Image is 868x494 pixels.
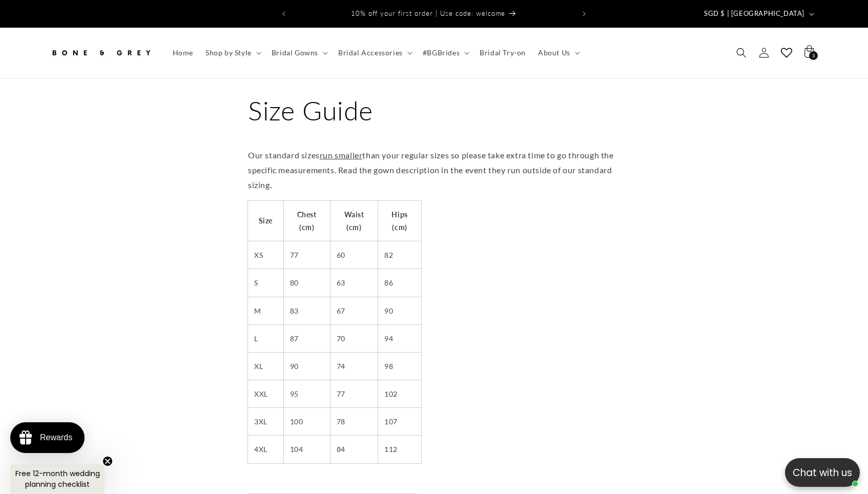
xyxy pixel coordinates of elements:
span: SGD $ | [GEOGRAPHIC_DATA] [704,9,804,19]
th: Chest (cm) [283,201,330,241]
td: XXL [248,380,283,408]
a: Bridal Try-on [473,42,532,64]
span: 3 [812,51,815,60]
button: Next announcement [573,4,595,24]
button: Close teaser [102,456,113,466]
td: XS [248,241,283,269]
td: L [248,324,283,352]
td: 100 [283,408,330,436]
div: Rewards [40,433,72,442]
a: Home [167,42,199,64]
summary: Bridal Accessories [332,42,417,64]
span: About Us [538,48,570,57]
button: Open chatbox [785,458,860,487]
td: 4XL [248,436,283,463]
td: 78 [330,408,378,436]
td: 102 [378,380,421,408]
td: 104 [283,436,330,463]
span: Bridal Try-on [480,48,526,57]
td: 95 [283,380,330,408]
td: 94 [378,324,421,352]
td: M [248,297,283,324]
td: 98 [378,352,421,380]
summary: Shop by Style [199,42,265,64]
td: 77 [330,380,378,408]
img: Bone and Grey Bridal [50,42,152,64]
summary: #BGBrides [417,42,473,64]
th: Waist (cm) [330,201,378,241]
p: Our standard sizes than your regular sizes so please take extra time to go through the specific m... [248,148,620,192]
th: Hips (cm) [378,201,421,241]
a: Bone and Grey Bridal [46,38,156,68]
span: #BGBrides [423,48,460,57]
td: XL [248,352,283,380]
span: Home [173,48,193,57]
span: run smaller [320,150,363,160]
div: Free 12-month wedding planning checklistClose teaser [10,464,105,494]
summary: Search [730,42,753,64]
td: 90 [378,297,421,324]
p: Chat with us [785,465,860,480]
td: 82 [378,241,421,269]
td: 74 [330,352,378,380]
th: Size [248,201,283,241]
td: 70 [330,324,378,352]
span: Shop by Style [205,48,252,57]
td: 83 [283,297,330,324]
span: Bridal Gowns [272,48,318,57]
span: Bridal Accessories [338,48,403,57]
td: 77 [283,241,330,269]
td: 3XL [248,408,283,436]
summary: About Us [532,42,584,64]
button: SGD $ | [GEOGRAPHIC_DATA] [698,4,818,24]
td: S [248,269,283,297]
td: 80 [283,269,330,297]
td: 86 [378,269,421,297]
h1: Size Guide [248,93,620,128]
td: 60 [330,241,378,269]
span: 10% off your first order | Use code: welcome [351,9,505,17]
td: 84 [330,436,378,463]
button: Previous announcement [273,4,295,24]
td: 112 [378,436,421,463]
span: Free 12-month wedding planning checklist [15,468,100,489]
td: 87 [283,324,330,352]
td: 67 [330,297,378,324]
td: 63 [330,269,378,297]
summary: Bridal Gowns [265,42,332,64]
td: 107 [378,408,421,436]
td: 90 [283,352,330,380]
